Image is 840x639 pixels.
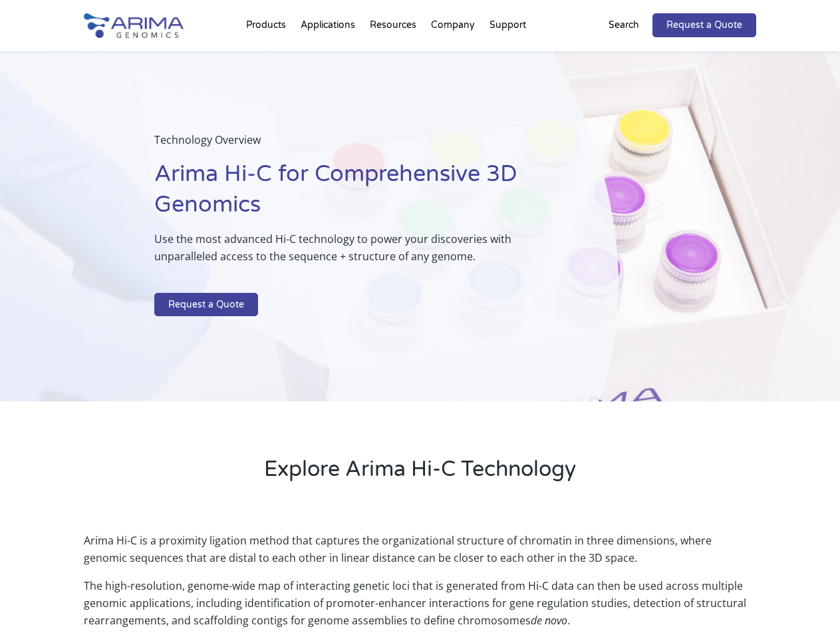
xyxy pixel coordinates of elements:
h1: Arima Hi-C for Comprehensive 3D Genomics [154,159,551,230]
p: Use the most advanced Hi-C technology to power your discoveries with unparalleled access to the s... [154,230,551,276]
i: de novo [531,613,567,628]
a: Request a Quote [154,293,258,317]
p: Technology Overview [154,131,551,159]
a: Request a Quote [652,13,756,37]
h2: Explore Arima Hi-C Technology [84,455,756,495]
img: Arima-Genomics-logo [84,13,184,38]
p: Arima Hi-C is a proximity ligation method that captures the organizational structure of chromatin... [84,532,756,577]
p: Search [609,17,639,34]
